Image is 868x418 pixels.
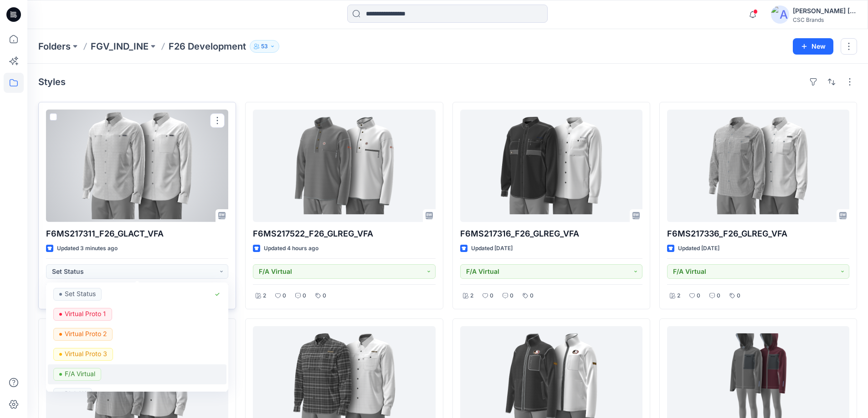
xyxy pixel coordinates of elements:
[677,291,680,301] p: 2
[793,16,857,23] div: CSC Brands
[263,291,266,301] p: 2
[38,40,71,53] a: Folders
[323,291,326,301] p: 0
[490,291,493,301] p: 0
[46,227,228,240] p: F6MS217311_F26_GLACT_VFA
[793,5,857,16] div: [PERSON_NAME] [PERSON_NAME]
[667,110,849,222] a: F6MS217336_F26_GLREG_VFA
[282,291,286,301] p: 0
[169,40,246,53] p: F26 Development
[65,368,95,380] p: F/A Virtual
[667,227,849,240] p: F6MS217336_F26_GLREG_VFA
[303,291,306,301] p: 0
[460,227,642,240] p: F6MS217316_F26_GLREG_VFA
[471,244,513,253] p: Updated [DATE]
[771,5,789,24] img: avatar
[717,291,720,301] p: 0
[530,291,534,301] p: 0
[65,328,107,340] p: Virtual Proto 2
[253,110,435,222] a: F6MS217522_F26_GLREG_VFA
[65,348,107,360] p: Virtual Proto 3
[57,244,118,253] p: Updated 3 minutes ago
[253,227,435,240] p: F6MS217522_F26_GLREG_VFA
[65,288,96,300] p: Set Status
[264,244,318,253] p: Updated 4 hours ago
[510,291,514,301] p: 0
[38,76,66,87] h4: Styles
[65,308,106,320] p: Virtual Proto 1
[91,40,149,53] a: FGV_IND_INE
[697,291,700,301] p: 0
[261,41,268,51] p: 53
[678,244,719,253] p: Updated [DATE]
[460,110,642,222] a: F6MS217316_F26_GLREG_VFA
[46,110,228,222] a: F6MS217311_F26_GLACT_VFA
[65,388,86,400] p: BLOCK
[793,38,833,55] button: New
[250,40,279,53] button: 53
[737,291,740,301] p: 0
[470,291,473,301] p: 2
